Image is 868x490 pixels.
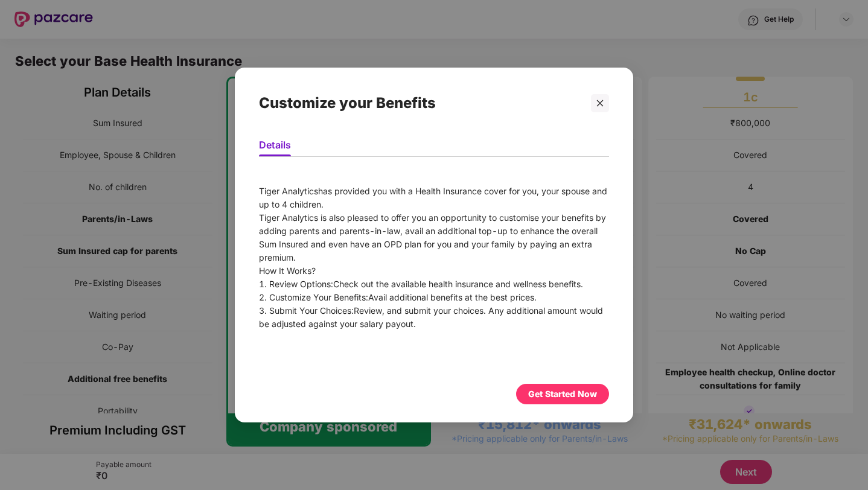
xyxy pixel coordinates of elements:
[259,80,580,127] div: Customize your Benefits
[259,279,333,289] span: 1. Review Options:
[259,264,609,278] div: How It Works?
[259,139,291,156] li: Details
[259,305,354,316] span: 3. Submit Your Choices:
[259,278,609,291] div: Check out the available health insurance and wellness benefits.
[259,292,368,302] span: 2. Customize Your Benefits:
[259,211,609,264] div: Tiger Analytics is also pleased to offer you an opportunity to customise your benefits by adding ...
[259,185,609,211] div: has provided you with a Health Insurance cover for you, your spouse and up to 4 children.
[259,304,609,331] div: Review, and submit your choices. Any additional amount would be adjusted against your salary payout.
[259,291,609,304] div: Avail additional benefits at the best prices.
[259,186,318,196] span: Tiger Analytics
[596,99,604,107] span: close
[528,387,597,401] div: Get Started Now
